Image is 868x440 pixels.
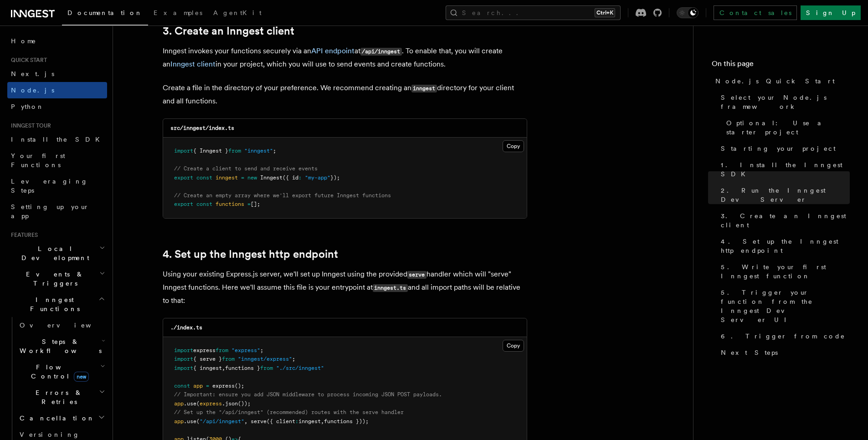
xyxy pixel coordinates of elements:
span: AgentKit [213,9,262,16]
span: Setting up your app [11,203,89,220]
button: Toggle dark mode [677,7,699,18]
span: ; [273,148,276,154]
span: // Important: ensure you add JSON middleware to process incoming JSON POST payloads. [174,391,442,398]
span: 3. Create an Inngest client [721,211,850,230]
span: Flow Control [16,363,100,381]
a: 4. Set up the Inngest http endpoint [163,248,338,261]
a: Next Steps [717,344,850,361]
span: "/api/inngest" [200,418,244,425]
span: 5. Write your first Inngest function [721,262,850,281]
span: Quick start [7,56,47,64]
span: const [196,174,212,181]
a: Your first Functions [7,148,107,173]
code: ./index.ts [170,324,202,331]
a: Leveraging Steps [7,173,107,199]
span: , [222,365,225,371]
a: 3. Create an Inngest client [717,208,850,233]
span: ; [260,347,263,353]
span: ; [292,356,295,362]
span: Events & Triggers [7,270,99,288]
h4: On this page [712,58,850,73]
button: Events & Triggers [7,266,107,292]
span: ( [196,400,200,407]
span: 5. Trigger your function from the Inngest Dev Server UI [721,288,850,324]
span: Inngest [260,174,282,181]
button: Copy [503,140,524,152]
span: 1. Install the Inngest SDK [721,160,850,179]
span: ({ id [282,174,298,181]
span: Node.js Quick Start [715,77,835,86]
kbd: Ctrl+K [595,8,615,17]
button: Local Development [7,240,107,266]
code: src/inngest/index.ts [170,125,234,131]
span: Versioning [20,431,80,438]
span: Features [7,231,38,239]
span: Local Development [7,244,99,262]
a: Install the SDK [7,131,107,148]
a: Next.js [7,66,107,82]
a: Home [7,33,107,49]
span: "my-app" [305,174,330,181]
span: inngest [298,418,321,425]
a: Overview [16,317,107,333]
span: // Set up the "/api/inngest" (recommended) routes with the serve handler [174,409,404,415]
span: // Create an empty array where we'll export future Inngest functions [174,192,391,199]
span: serve [251,418,267,425]
a: Documentation [62,3,148,26]
span: Errors & Retries [16,388,99,406]
a: 5. Trigger your function from the Inngest Dev Server UI [717,284,850,328]
a: Node.js [7,82,107,98]
span: : [295,418,298,425]
button: Cancellation [16,410,107,426]
a: Inngest client [170,60,216,68]
a: Optional: Use a starter project [723,115,850,140]
a: Examples [148,3,208,25]
p: Inngest invokes your functions securely via an at . To enable that, you will create an in your pr... [163,45,527,71]
a: Starting your project [717,140,850,157]
span: .use [184,418,196,425]
span: ()); [238,400,251,407]
span: from [228,148,241,154]
span: Inngest Functions [7,295,98,313]
button: Inngest Functions [7,292,107,317]
span: app [174,400,184,407]
span: , [321,418,324,425]
span: ({ client [267,418,295,425]
span: import [174,356,193,362]
a: Contact sales [714,5,797,20]
span: Documentation [67,9,143,16]
span: express [193,347,216,353]
span: const [174,383,190,389]
span: Optional: Use a starter project [726,118,850,137]
span: Install the SDK [11,136,105,143]
a: Node.js Quick Start [712,73,850,89]
a: 5. Write your first Inngest function [717,259,850,284]
span: { inngest [193,365,222,371]
span: { serve } [193,356,222,362]
a: 4. Set up the Inngest http endpoint [717,233,850,259]
span: Leveraging Steps [11,178,88,194]
span: functions } [225,365,260,371]
span: (); [235,383,244,389]
span: Select your Node.js framework [721,93,850,111]
a: Select your Node.js framework [717,89,850,115]
span: 4. Set up the Inngest http endpoint [721,237,850,255]
span: express [200,400,222,407]
code: inngest.ts [373,284,408,292]
span: 6. Trigger from code [721,332,845,341]
span: import [174,148,193,154]
span: Starting your project [721,144,836,153]
span: }); [330,174,340,181]
span: .use [184,400,196,407]
button: Flow Controlnew [16,359,107,384]
button: Errors & Retries [16,384,107,410]
span: Next.js [11,70,54,77]
span: "./src/inngest" [276,365,324,371]
span: "inngest" [244,148,273,154]
span: functions [216,201,244,207]
span: Cancellation [16,414,95,423]
span: Home [11,36,36,46]
span: inngest [216,174,238,181]
code: inngest [411,85,437,92]
a: Setting up your app [7,199,107,224]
